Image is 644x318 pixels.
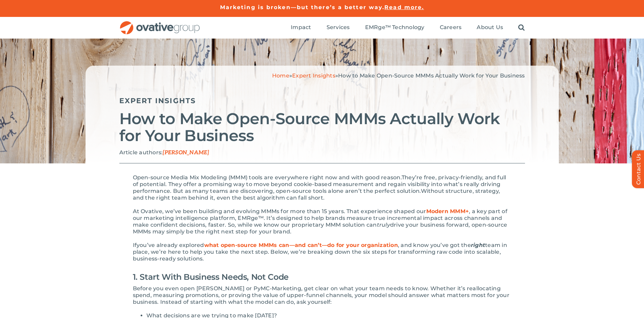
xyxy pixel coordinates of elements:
p: Article authors: [119,149,525,156]
h2: How to Make Open-Source MMMs Actually Work for Your Business [119,110,525,144]
span: About Us [477,24,503,31]
span: , a key part of our marketing intelligence platform, EMRge™. It’s designed to help brands measure... [133,208,507,228]
a: Modern MMM+ [426,208,469,214]
a: Services [327,24,350,31]
span: EMRge™ Technology [365,24,425,31]
a: Home [272,72,289,79]
a: Read more. [384,4,424,10]
span: Without structure, strategy, and the right team behind it, even the best algorithm can fall short. [133,188,500,201]
span: right [471,242,485,248]
span: [PERSON_NAME] [163,150,209,156]
span: drive your business forward, open-source MMMs may simply be the right next step for your brand. [133,222,507,235]
a: what open-source MMMs can—and can’t—do for your organization [204,242,398,248]
a: OG_Full_horizontal_RGB [119,20,200,27]
h2: 1. Start With Business Needs, Not Code [133,269,511,285]
span: Impact [291,24,311,31]
span: They’re free, privacy-friendly, and full of potential. They offer a promising way to move beyond ... [133,174,506,194]
a: Marketing is broken—but there’s a better way. [220,4,385,10]
a: Impact [291,24,311,31]
span: Before you even open [PERSON_NAME] or PyMC-Marketing, get clear on what your team needs to know. ... [133,285,509,305]
span: How to Make Open-Source MMMs Actually Work for Your Business [338,72,525,79]
span: At Ovative, we’ve been building and evolving MMMs for more than 15 years. That experience shaped our [133,208,426,214]
span: truly [377,222,390,228]
a: Search [518,24,525,31]
span: Services [327,24,350,31]
span: Open-source Media Mix Modeling (MMM) tools are everywhere right now and with good reason. [133,174,402,181]
a: Careers [440,24,462,31]
span: Careers [440,24,462,31]
span: team in place, we’re here to help you take the next step. Below, we’re breaking down the six step... [133,242,507,262]
span: you’ve already explored [137,242,204,248]
nav: Menu [291,17,525,39]
span: » » [272,72,525,79]
a: About Us [477,24,503,31]
span: , and know you’ve got the [398,242,471,248]
a: Expert Insights [292,72,335,79]
span: If [133,242,137,248]
a: Expert Insights [119,96,196,105]
a: EMRge™ Technology [365,24,425,31]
